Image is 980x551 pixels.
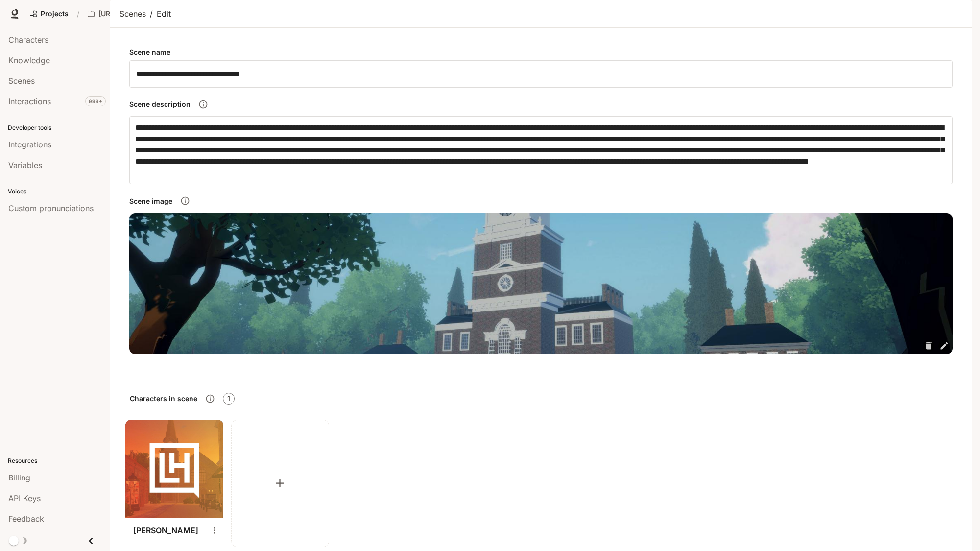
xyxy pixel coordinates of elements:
[157,8,171,20] p: Edit
[121,382,960,416] button: Characters in scene1
[125,420,223,518] img: Benjamin Franklin
[223,394,234,403] span: 1
[83,4,168,24] button: Open workspace menu
[206,522,223,539] button: settings
[120,8,146,20] a: Scenes
[129,213,953,354] div: scene image
[129,99,191,109] h6: Scene description
[129,48,170,57] h6: Scene name
[98,10,153,18] p: [URL] Characters
[133,525,198,536] div: [PERSON_NAME]
[73,9,83,19] div: /
[129,196,172,206] h6: Scene image
[41,10,69,18] span: Projects
[150,8,153,20] div: /
[25,4,73,24] a: Go to projects
[130,394,197,404] h6: Characters in scene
